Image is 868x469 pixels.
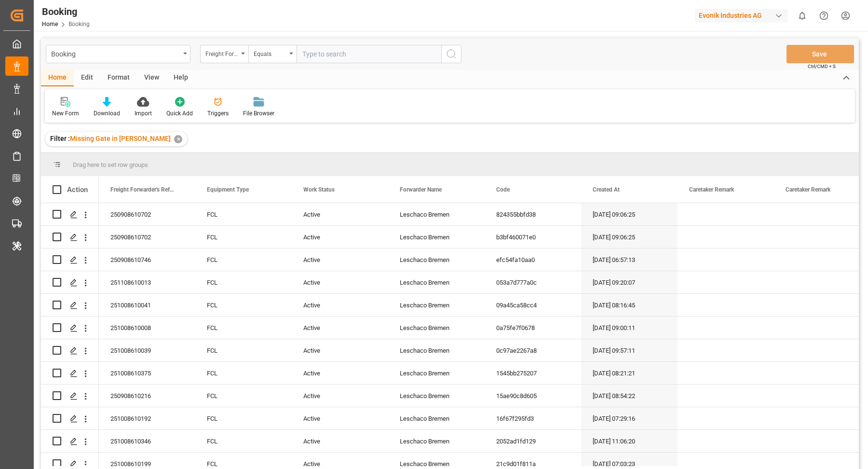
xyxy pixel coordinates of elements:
div: 1545bb275207 [485,362,581,384]
div: New Form [52,109,79,118]
div: Action [67,185,88,194]
div: Active [292,294,388,316]
span: Created At [593,186,620,193]
div: Leschaco Bremen [388,294,485,316]
div: Active [292,271,388,293]
div: [DATE] 09:06:25 [581,226,678,248]
div: Leschaco Bremen [388,407,485,429]
span: Ctrl/CMD + S [808,63,836,70]
div: [DATE] 08:21:21 [581,362,678,384]
button: open menu [46,45,190,63]
div: 251008610039 [99,339,195,361]
div: Active [292,430,388,452]
div: Active [292,248,388,271]
div: 251008610192 [99,407,195,429]
div: Leschaco Bremen [388,430,485,452]
div: Press SPACE to select this row. [41,317,99,339]
div: 16f67f295fd3 [485,407,581,429]
div: Press SPACE to select this row. [41,271,99,294]
div: Active [292,339,388,361]
div: FCL [195,203,292,225]
div: Active [292,226,388,248]
div: [DATE] 08:16:45 [581,294,678,316]
span: Work Status [303,186,335,193]
a: Home [42,21,58,28]
div: [DATE] 07:29:16 [581,407,678,429]
div: 09a45ca58cc4 [485,294,581,316]
div: FCL [195,362,292,384]
div: 250908610702 [99,226,195,248]
div: Quick Add [166,109,193,118]
div: Press SPACE to select this row. [41,339,99,362]
div: Press SPACE to select this row. [41,385,99,407]
div: Press SPACE to select this row. [41,226,99,248]
div: FCL [195,248,292,271]
div: Edit [74,70,100,86]
div: Leschaco Bremen [388,362,485,384]
span: Forwarder Name [400,186,442,193]
div: 251008610346 [99,430,195,452]
div: Press SPACE to select this row. [41,203,99,226]
div: 251108610013 [99,271,195,293]
div: Active [292,203,388,225]
span: Freight Forwarder's Reference No. [110,186,175,193]
div: FCL [195,430,292,452]
div: FCL [195,317,292,339]
div: [DATE] 11:06:20 [581,430,678,452]
div: 824355bbfd38 [485,203,581,225]
div: b3bf460071e0 [485,226,581,248]
div: [DATE] 06:57:13 [581,248,678,271]
div: [DATE] 09:06:25 [581,203,678,225]
div: Booking [42,4,90,19]
div: 0a75fe7f0678 [485,317,581,339]
span: Caretaker Remark [689,186,734,193]
div: 250908610216 [99,385,195,407]
div: [DATE] 09:20:07 [581,271,678,293]
div: Active [292,407,388,429]
span: Caretaker Remark [786,186,830,193]
div: [DATE] 08:54:22 [581,385,678,407]
div: Leschaco Bremen [388,248,485,271]
div: Press SPACE to select this row. [41,294,99,317]
button: search button [441,45,461,63]
div: Download [94,109,120,118]
div: Active [292,317,388,339]
button: Evonik Industries AG [695,6,791,25]
div: FCL [195,385,292,407]
div: Home [41,70,74,86]
span: Code [496,186,510,193]
div: Leschaco Bremen [388,203,485,225]
button: Save [787,45,854,63]
button: Help Center [813,5,835,27]
div: Booking [51,47,180,59]
div: Press SPACE to select this row. [41,430,99,453]
div: Leschaco Bremen [388,385,485,407]
div: 053a7d777a0c [485,271,581,293]
div: Triggers [207,109,229,118]
div: ✕ [174,135,182,143]
div: Leschaco Bremen [388,317,485,339]
button: open menu [200,45,248,63]
div: 250908610746 [99,248,195,271]
div: Active [292,362,388,384]
div: Press SPACE to select this row. [41,248,99,271]
div: Press SPACE to select this row. [41,407,99,430]
span: Missing Gate in [PERSON_NAME] [70,135,171,142]
span: Drag here to set row groups [73,161,148,168]
div: efc54fa10aa0 [485,248,581,271]
div: Active [292,385,388,407]
input: Type to search [297,45,441,63]
div: 15ae90c8d605 [485,385,581,407]
div: Format [100,70,137,86]
div: Freight Forwarder's Reference No. [205,47,238,58]
div: 0c97ae2267a8 [485,339,581,361]
div: Import [135,109,152,118]
div: Leschaco Bremen [388,226,485,248]
div: 251008610375 [99,362,195,384]
div: [DATE] 09:00:11 [581,317,678,339]
div: FCL [195,339,292,361]
div: 251008610008 [99,317,195,339]
span: Filter : [50,135,70,142]
div: 251008610041 [99,294,195,316]
button: open menu [248,45,297,63]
